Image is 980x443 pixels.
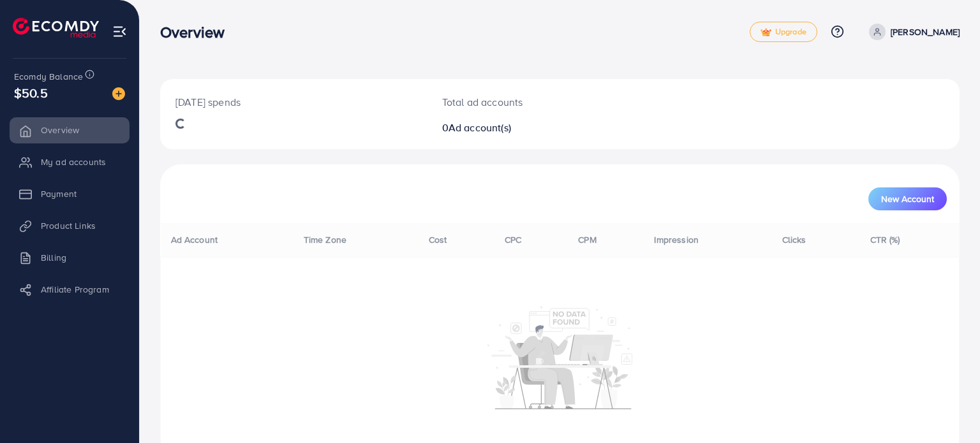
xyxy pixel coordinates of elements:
img: tick [761,28,771,37]
a: tickUpgrade [750,22,817,42]
a: [PERSON_NAME] [864,24,960,40]
button: New Account [868,187,947,210]
img: image [112,87,125,100]
img: logo [13,18,99,38]
span: Upgrade [761,27,806,37]
p: [PERSON_NAME] [891,24,960,40]
img: menu [112,24,127,39]
p: Total ad accounts [442,94,611,110]
span: Ad account(s) [449,120,511,134]
span: New Account [881,194,934,203]
span: $50.5 [14,84,48,102]
span: Ecomdy Balance [14,70,83,83]
p: [DATE] spends [175,94,412,110]
h3: Overview [160,23,235,41]
h2: 0 [442,122,611,134]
